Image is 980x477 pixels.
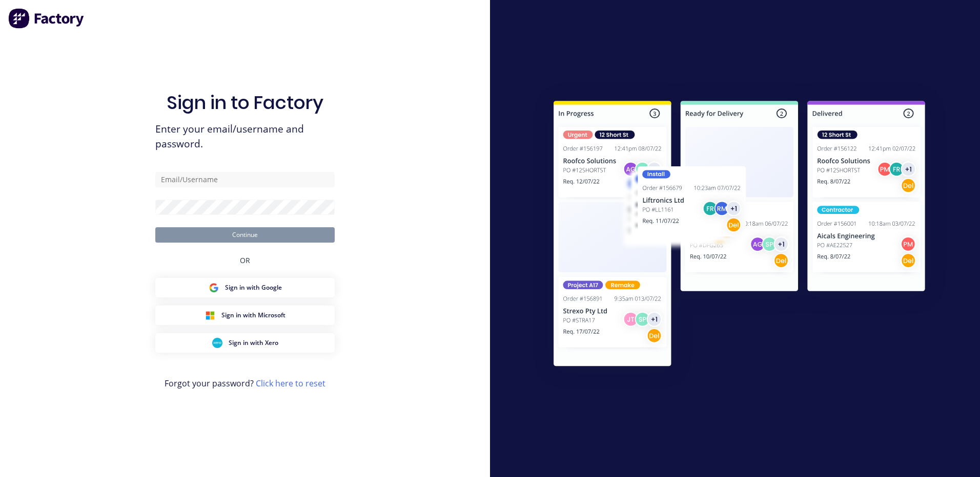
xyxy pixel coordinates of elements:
span: Sign in with Microsoft [221,311,285,320]
button: Xero Sign inSign in with Xero [155,333,335,353]
button: Continue [155,227,335,243]
h1: Sign in to Factory [167,92,323,114]
img: Xero Sign in [212,338,222,348]
img: Google Sign in [209,283,219,293]
span: Enter your email/username and password. [155,122,335,151]
img: Microsoft Sign in [205,310,215,320]
button: Google Sign inSign in with Google [155,278,335,297]
input: Email/Username [155,172,335,187]
a: Click here to reset [256,378,325,389]
img: Sign in [531,80,948,391]
div: OR [240,243,250,278]
button: Microsoft Sign inSign in with Microsoft [155,306,335,325]
span: Sign in with Google [225,283,282,292]
span: Sign in with Xero [229,338,278,348]
img: Factory [8,8,85,29]
span: Forgot your password? [165,377,325,389]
